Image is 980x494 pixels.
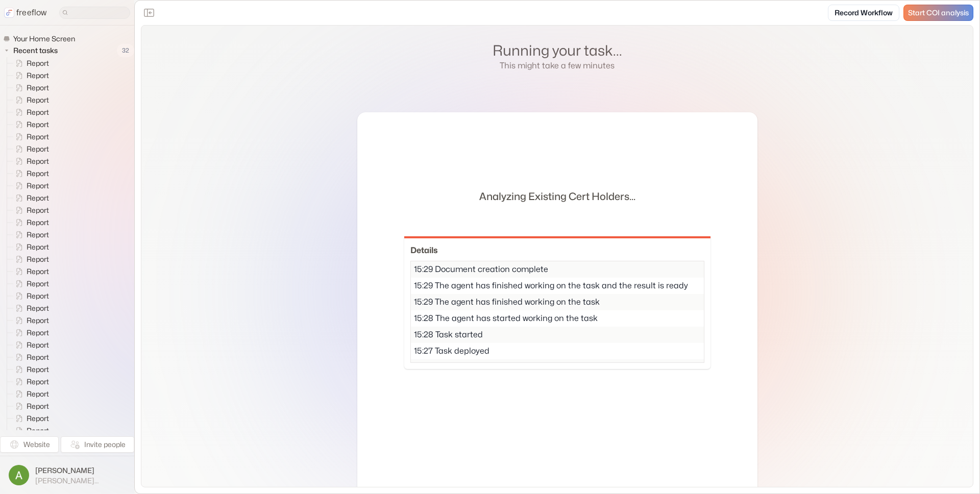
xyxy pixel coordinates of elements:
div: 15:29 The agent has finished working on the task [411,294,704,310]
a: Report [7,143,53,155]
button: Invite people [61,436,134,453]
a: Report [7,425,53,437]
div: 15:29 Document creation complete [411,261,704,278]
a: Your Home Screen [3,34,79,44]
a: Report [7,155,53,167]
span: Report [24,401,52,411]
span: Report [24,168,52,179]
span: Analyzing Existing Cert Holders... [479,189,635,204]
a: Report [7,106,53,118]
a: Report [7,69,53,82]
span: [PERSON_NAME][EMAIL_ADDRESS] [35,476,126,485]
a: Report [7,192,53,204]
span: Report [24,181,52,191]
span: Report [24,364,52,375]
span: Report [24,107,52,117]
span: Report [24,315,52,326]
span: This might take a few minutes [500,60,615,70]
div: 15:28 Task started [411,327,704,343]
span: Report [24,242,52,252]
span: Report [24,303,52,313]
span: Report [24,266,52,277]
a: Report [7,82,53,94]
a: Report [7,412,53,425]
span: Report [24,328,52,338]
img: profile [9,465,29,485]
a: Report [7,363,53,376]
span: Report [24,291,52,301]
span: Report [24,58,52,68]
span: Report [24,413,52,424]
h1: Running your task... [493,42,622,60]
span: Report [24,389,52,399]
a: Report [7,57,53,69]
a: Report [7,388,53,400]
span: Recent tasks [11,45,61,56]
a: Report [7,94,53,106]
a: Report [7,241,53,253]
span: Report [24,95,52,105]
span: Report [24,254,52,264]
span: Report [24,279,52,289]
a: Report [7,314,53,327]
button: Recent tasks [3,44,62,57]
a: Report [7,216,53,229]
a: Report [7,327,53,339]
span: Report [24,144,52,154]
a: Report [7,118,53,131]
a: Report [7,278,53,290]
a: Report [7,351,53,363]
a: Report [7,339,53,351]
span: Report [24,83,52,93]
span: Report [24,205,52,215]
span: Report [24,132,52,142]
span: Your Home Screen [11,34,78,44]
span: Report [24,70,52,81]
span: 32 [117,44,134,57]
a: Report [7,376,53,388]
span: [PERSON_NAME] [35,465,126,476]
span: Report [24,230,52,240]
a: Report [7,229,53,241]
span: Report [24,340,52,350]
button: Close the sidebar [141,5,157,21]
div: 15:28 The agent has started working on the task [411,310,704,327]
a: Report [7,167,53,180]
span: Report [24,193,52,203]
span: Report [24,119,52,130]
span: Start COI analysis [908,9,969,17]
span: Report [24,217,52,228]
a: Report [7,265,53,278]
a: Report [7,180,53,192]
div: 15:27 Task starting [411,359,704,376]
a: freeflow [4,7,47,19]
span: Report [24,352,52,362]
a: Report [7,131,53,143]
a: Report [7,290,53,302]
a: Report [7,204,53,216]
a: Start COI analysis [903,5,973,21]
span: Report [24,156,52,166]
a: Report [7,302,53,314]
a: Record Workflow [828,5,899,21]
button: [PERSON_NAME][PERSON_NAME][EMAIL_ADDRESS] [6,462,128,488]
p: freeflow [16,7,47,19]
div: 15:27 Task deployed [411,343,704,359]
span: Report [24,377,52,387]
h2: Details [410,244,704,257]
a: Report [7,253,53,265]
div: 15:29 The agent has finished working on the task and the result is ready [411,278,704,294]
span: Report [24,426,52,436]
a: Report [7,400,53,412]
